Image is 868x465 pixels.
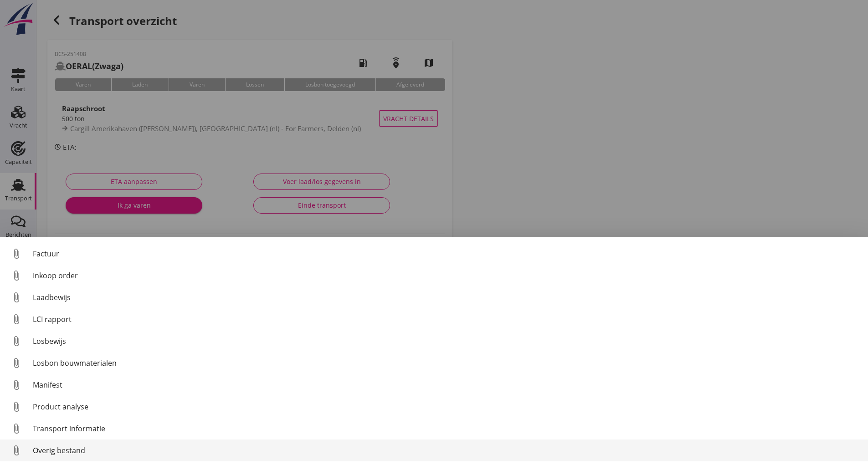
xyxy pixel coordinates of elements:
[9,334,24,348] i: attach_file
[33,423,861,434] div: Transport informatie
[9,443,24,458] i: attach_file
[33,401,861,412] div: Product analyse
[9,268,24,283] i: attach_file
[33,358,861,368] div: Losbon bouwmaterialen
[9,399,24,414] i: attach_file
[9,246,24,261] i: attach_file
[33,292,861,303] div: Laadbewijs
[9,356,24,370] i: attach_file
[33,336,861,347] div: Losbewijs
[9,421,24,436] i: attach_file
[9,290,24,305] i: attach_file
[33,248,861,259] div: Factuur
[33,270,861,281] div: Inkoop order
[9,378,24,392] i: attach_file
[33,445,861,456] div: Overig bestand
[33,379,861,390] div: Manifest
[33,314,861,325] div: LCI rapport
[9,312,24,327] i: attach_file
